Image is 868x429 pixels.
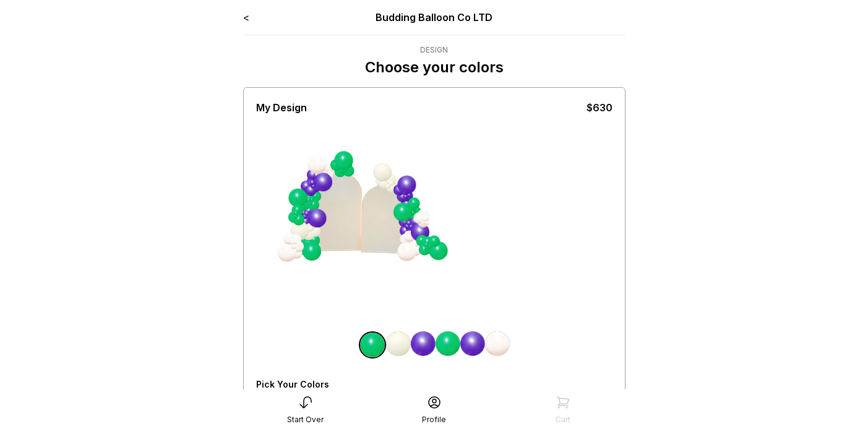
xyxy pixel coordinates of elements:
[319,10,549,25] div: Budding Balloon Co LTD
[287,415,324,425] div: Start Over
[422,415,446,425] div: Profile
[556,415,570,425] div: Cart
[243,11,249,23] a: <
[365,45,504,55] div: Design
[365,57,504,77] p: Choose your colors
[256,378,470,391] div: Pick Your Colors
[587,100,612,115] div: $630
[256,100,307,115] div: My Design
